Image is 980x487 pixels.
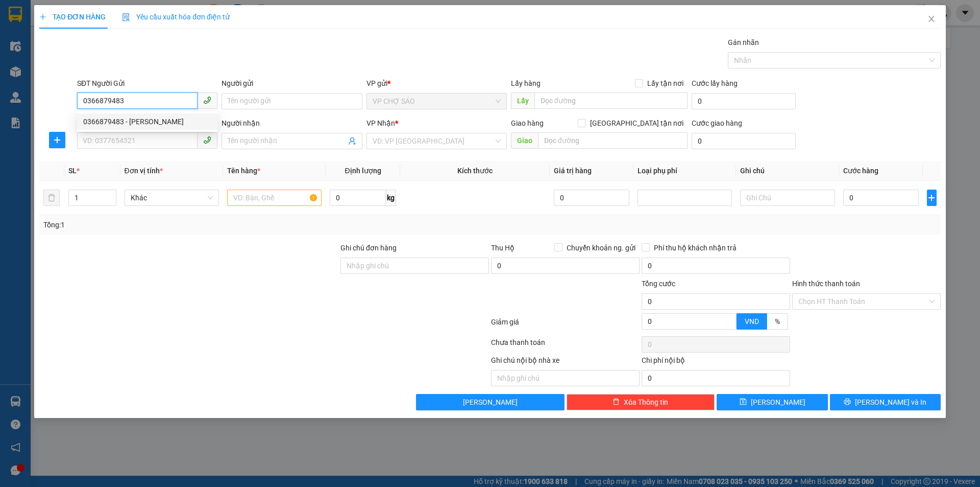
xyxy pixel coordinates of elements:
span: Cước hàng [843,167,878,175]
span: phone [203,96,211,104]
img: icon [122,13,130,21]
span: Lấy tận nơi [643,78,688,89]
div: Ghi chú nội bộ nhà xe [491,355,640,370]
div: VP gửi [366,78,507,89]
span: VP Nhận [366,119,395,127]
span: Giá trị hàng [554,167,592,175]
span: printer [844,398,851,406]
button: printer[PERSON_NAME] và In [830,394,941,410]
th: Loại phụ phí [633,161,736,181]
label: Cước lấy hàng [692,79,738,87]
button: delete [43,190,60,206]
input: Cước lấy hàng [692,93,796,109]
button: save[PERSON_NAME] [717,394,827,410]
span: Xóa Thông tin [624,397,668,408]
div: Chi phí nội bộ [642,355,790,370]
span: SL [68,167,77,175]
span: Khác [131,190,213,205]
span: [PERSON_NAME] và In [855,397,926,408]
label: Hình thức thanh toán [792,280,860,288]
span: Đơn vị tính [125,167,163,175]
div: Giảm giá [490,316,641,334]
span: [PERSON_NAME] [463,397,518,408]
span: Lấy [511,92,534,109]
div: Tổng: 1 [43,219,378,230]
span: Yêu cầu xuất hóa đơn điện tử [122,13,230,21]
button: plus [49,132,65,148]
div: SĐT Người Gửi [77,78,217,89]
span: Thu Hộ [491,244,514,252]
button: plus [927,190,937,206]
span: Giao hàng [511,119,544,127]
button: deleteXóa Thông tin [567,394,715,410]
button: [PERSON_NAME] [416,394,565,410]
span: [PERSON_NAME] [751,397,805,408]
th: Ghi chú [736,161,839,181]
label: Cước giao hàng [692,119,742,127]
span: plus [927,194,936,202]
div: 0366879483 - BỐ HƯNG [77,113,217,130]
span: Chuyển khoản ng. gửi [562,242,640,253]
label: Ghi chú đơn hàng [340,244,397,252]
span: plus [39,13,46,20]
span: Định lượng [345,167,381,175]
span: VP CHỢ SÁO [373,94,501,109]
input: VD: Bàn, Ghế [227,190,322,206]
span: Tên hàng [227,167,260,175]
span: Tổng cước [642,280,675,288]
span: close [927,15,936,23]
input: Ghi chú đơn hàng [340,258,489,274]
span: delete [612,398,620,406]
div: 0366879483 - [PERSON_NAME] [83,116,211,127]
input: 0 [554,190,630,206]
input: Ghi Chú [740,190,835,206]
span: [GEOGRAPHIC_DATA] tận nơi [586,118,688,129]
span: % [775,317,780,326]
span: user-add [348,137,356,145]
input: Dọc đường [538,132,688,149]
div: Người gửi [222,78,362,89]
button: Close [917,5,946,34]
div: Người nhận [222,118,362,129]
span: Giao [511,132,538,149]
span: save [740,398,747,406]
span: plus [50,136,65,144]
input: Nhập ghi chú [491,370,640,386]
span: TẠO ĐƠN HÀNG [39,13,106,21]
span: Lấy hàng [511,79,541,87]
span: Phí thu hộ khách nhận trả [650,242,741,253]
span: kg [386,190,396,206]
span: phone [203,136,211,144]
label: Gán nhãn [728,38,759,47]
div: Chưa thanh toán [490,337,641,355]
input: Cước giao hàng [692,133,796,149]
span: VND [745,317,759,326]
span: Kích thước [457,167,493,175]
input: Dọc đường [534,92,688,109]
